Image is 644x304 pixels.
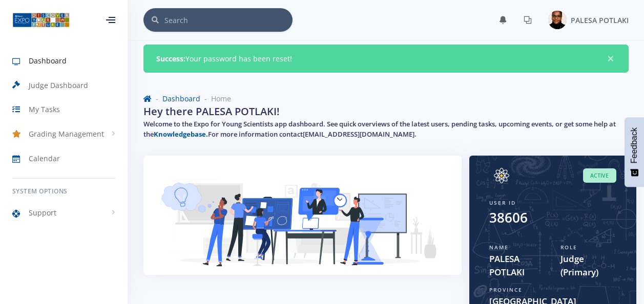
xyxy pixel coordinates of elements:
nav: breadcrumb [143,93,629,104]
span: Calendar [29,153,60,164]
span: × [606,54,616,64]
a: [EMAIL_ADDRESS][DOMAIN_NAME] [303,129,414,139]
span: Role [560,244,577,251]
h5: Welcome to the Expo for Young Scientists app dashboard. See quick overviews of the latest users, ... [143,119,629,139]
span: Judge Dashboard [29,80,88,91]
h2: Hey there PALESA POTLAKI! [143,104,280,119]
span: Dashboard [29,55,67,66]
a: Knowledgebase. [154,129,208,139]
img: Image placeholder [489,168,514,183]
strong: Success: [156,54,185,63]
span: Grading Management [29,128,104,139]
li: Home [200,93,231,104]
span: My Tasks [29,104,60,115]
div: Your password has been reset! [143,45,629,73]
div: 38606 [489,208,528,228]
img: Image placeholder [548,11,567,29]
span: PALESA POTLAKI [489,252,545,278]
span: Support [29,207,56,218]
button: Close [606,54,616,64]
img: ... [12,12,70,28]
span: PALESA POTLAKI [571,15,629,25]
a: Image placeholder PALESA POTLAKI [540,9,629,31]
span: Province [489,286,523,293]
span: User ID [489,199,516,206]
a: Dashboard [162,94,200,103]
span: Name [489,244,509,251]
input: Search [164,8,293,32]
span: Feedback [630,127,639,163]
h6: System Options [12,187,115,196]
span: Active [583,168,616,183]
button: Feedback - Show survey [625,117,644,187]
span: Judge (Primary) [560,252,616,278]
img: Learner [156,168,449,279]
